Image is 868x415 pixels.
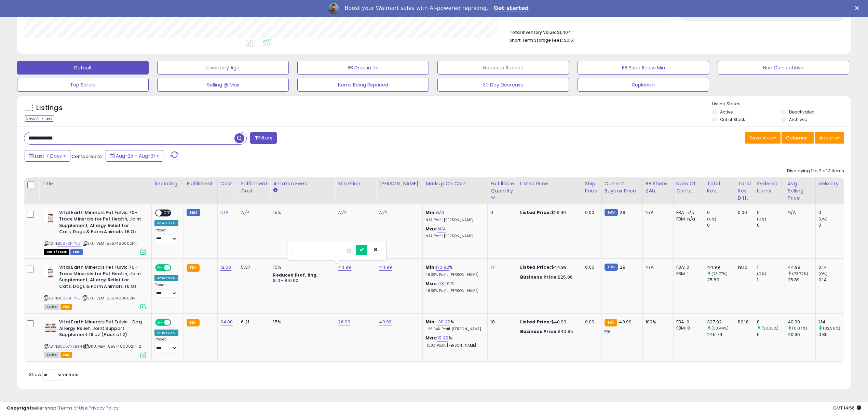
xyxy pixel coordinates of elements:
[338,209,346,216] a: N/A
[789,109,815,115] label: Deactivated
[71,153,103,160] span: Compared to:
[154,330,178,336] div: Amazon AI
[757,180,782,195] div: Ordered Items
[676,216,699,222] div: FBM: n/a
[44,264,57,278] img: 41yWuI37lvL._SL40_.jpg
[157,78,289,92] button: Selling @ Max
[520,264,577,270] div: $44.99
[154,337,178,352] div: Preset:
[187,264,199,272] small: FBA
[154,220,178,226] div: Amazon AI
[58,344,82,349] a: B0CJCVSB4H
[425,327,482,332] p: -26.94% Profit [PERSON_NAME]
[44,249,69,255] span: All listings that are currently out of stock and unavailable for purchase on Amazon
[738,264,749,270] div: 19.10
[520,319,551,325] b: Listed Price:
[437,335,448,342] a: 19.29
[42,180,149,187] div: Title
[757,210,785,216] div: 0
[379,264,392,271] a: 44.99
[273,272,318,278] b: Reduced Prof. Rng.
[646,264,668,270] div: N/A
[157,61,289,75] button: Inventory Age
[605,264,618,271] small: FBM
[425,180,485,187] div: Markup on Cost
[425,335,482,348] div: %
[620,209,625,216] span: 29
[711,271,728,277] small: (73.77%)
[520,180,579,187] div: Listed Price
[745,132,781,144] button: Save View
[707,319,735,325] div: 327.92
[757,332,785,338] div: 6
[425,264,436,270] b: Min:
[818,277,846,283] div: 0.14
[707,210,735,216] div: 0
[187,180,214,187] div: Fulfillment
[29,371,78,378] span: Show: entries
[425,319,482,332] div: %
[855,6,862,10] div: Close
[619,319,632,325] span: 40.99
[646,210,668,216] div: N/A
[564,37,574,43] span: $0.51
[241,180,267,195] div: Fulfillment Cost
[425,280,437,287] b: Max:
[818,222,846,228] div: 0
[425,272,482,277] p: 46.39% Profit [PERSON_NAME]
[60,304,72,310] span: FBA
[676,180,701,195] div: Num of Comp.
[250,132,277,144] button: Filters
[59,319,142,340] b: Vital Earth Minerals Pet Fulvic - Dog Allergy Relief, Joint Support Supplement 16 oz (Pack of 2)
[490,264,512,270] div: 17
[520,209,551,216] b: Listed Price:
[788,210,810,216] div: N/A
[44,352,59,358] span: All listings currently available for purchase on Amazon
[436,319,450,325] a: -30.29
[220,209,229,216] a: N/A
[220,264,231,271] a: 12.00
[425,209,436,216] b: Min:
[585,319,596,325] div: 0.00
[70,249,83,255] span: FBM
[707,180,732,195] div: Total Rev.
[425,335,437,341] b: Max:
[17,78,149,92] button: Top Sellers
[83,344,141,349] span: | SKU: VEM-855748000214-2
[338,319,350,325] a: 26.99
[823,325,840,331] small: (32.56%)
[786,134,808,141] span: Columns
[707,264,735,270] div: 44.99
[44,264,146,309] div: ASIN:
[241,319,265,325] div: 6.21
[220,180,235,187] div: Cost
[156,265,164,271] span: ON
[44,304,59,310] span: All listings currently available for purchase on Amazon
[520,264,551,270] b: Listed Price:
[738,210,749,216] div: 0.00
[605,209,618,216] small: FBM
[59,210,142,237] b: Vital Earth Minerals Pet Fulvic 70+ Trace Minerals for Pet Health, Joint Supplement, Allergy Reli...
[425,281,482,293] div: %
[273,180,332,187] div: Amazon Fees
[44,210,57,223] img: 41yWuI37lvL._SL40_.jpg
[220,319,233,325] a: 24.00
[273,319,330,325] div: 15%
[520,319,577,325] div: $40.99
[106,150,163,162] button: Aug-25 - Aug-31
[578,61,709,75] button: BB Price Below Min
[792,271,808,277] small: (73.77%)
[36,103,63,113] h5: Listings
[788,180,813,202] div: Avg Selling Price
[605,319,617,326] small: FBA
[792,325,807,331] small: (0.07%)
[646,319,668,325] div: 100%
[510,37,563,43] b: Short Term Storage Fees:
[273,210,330,216] div: 15%
[437,61,569,75] button: Needs to Reprice
[7,405,32,411] strong: Copyright
[170,320,181,325] span: OFF
[187,319,199,326] small: FBA
[379,209,387,216] a: N/A
[437,280,451,287] a: 173.92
